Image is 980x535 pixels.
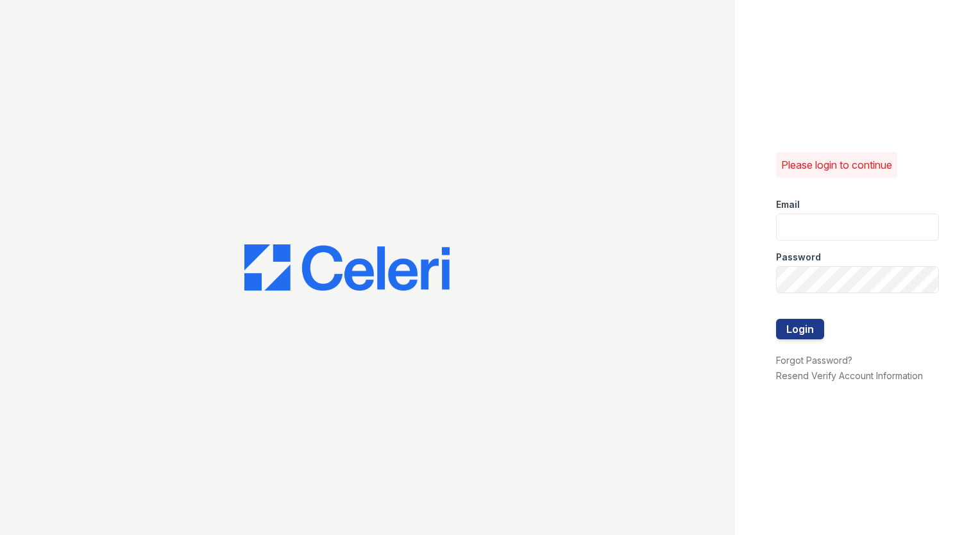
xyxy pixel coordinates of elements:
button: Login [776,319,824,339]
a: Forgot Password? [776,355,852,366]
label: Password [776,251,821,264]
a: Resend Verify Account Information [776,370,923,381]
p: Please login to continue [781,157,892,173]
label: Email [776,198,800,211]
img: CE_Logo_Blue-a8612792a0a2168367f1c8372b55b34899dd931a85d93a1a3d3e32e68fde9ad4.png [244,244,450,291]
